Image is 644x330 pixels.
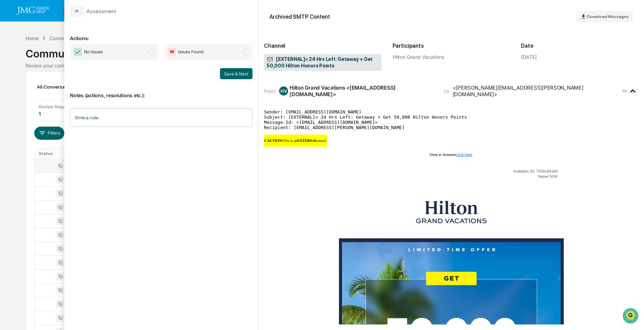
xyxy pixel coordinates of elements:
b: EXTERNAL [297,139,318,143]
span: [EXTERNAL]< 24 Hrs Left: Getaway + Get 50,000 Hilton Honors Points [267,56,379,69]
div: View in browser . [344,152,558,157]
div: Communications Archive [49,35,105,41]
a: 🔎Data Lookup [4,98,46,110]
div: 1 [39,111,41,117]
iframe: Open customer support [622,307,641,326]
div: We're available if you need us! [24,60,88,65]
p: Actions: [70,27,252,41]
span: Pylon [69,117,84,122]
span: Preclearance [14,87,45,94]
div: Assessment [86,8,117,15]
img: Hilton Grand Vacations [342,189,561,236]
div: HV [279,86,288,95]
div: All Conversations [34,81,86,92]
div: 🗄️ [50,88,56,93]
h2: Date [521,43,638,49]
div: <[PERSON_NAME][EMAIL_ADDRESS][PERSON_NAME][DOMAIN_NAME]> [453,84,621,98]
button: Filters [34,127,64,140]
div: Review Required [39,104,72,109]
a: 🗄️Attestations [47,84,89,97]
div: Communications Archive [26,42,618,60]
div: Hilton Grand Vacations <[EMAIL_ADDRESS][DOMAIN_NAME]> [289,84,435,98]
div: Archived SMTP Content [269,13,330,20]
div: Home [26,35,39,41]
img: 1746055101610-c473b297-6a78-478c-a979-82029cc54cd1 [7,53,19,65]
div: [DATE] [521,54,537,60]
span: Data Lookup [14,100,44,107]
button: Start new chat [118,55,126,63]
div: 🔎 [7,101,12,107]
div: Start new chat [24,53,113,60]
span: to: [444,88,450,94]
a: click here [456,153,472,157]
span: No Issues [84,48,103,55]
a: 🖐️Preclearance [4,84,47,97]
img: Flag [168,48,176,56]
div: Review your communication records across channels [26,63,618,68]
img: logo [17,7,50,15]
span: Attestations [57,87,86,94]
p: This is an email. [264,139,327,143]
span: SOR [549,174,558,178]
time: Monday, September 15, 2025 at 12:40:54 AM [622,89,627,94]
span: Download Messages [587,14,629,19]
h2: Channel [264,43,381,49]
p: How can we help? [7,15,126,26]
p: Notes (actions, resolutions etc.): [70,84,252,98]
button: Download Messages [576,11,633,22]
b: CAUTION! [264,139,283,143]
h2: Participants [393,43,510,49]
span: Issues Found [178,48,203,55]
pre: Sender: [EMAIL_ADDRESS][DOMAIN_NAME] Subject: [EXTERNAL]< 24 Hrs Left: Getaway + Get 50,000 Hilto... [264,109,638,130]
img: Checkmark [74,48,82,56]
th: Status [35,148,79,159]
div: 🖐️ [7,88,12,93]
span: from: [264,88,276,94]
button: Save & Next [220,68,252,79]
a: Powered byPylon [49,117,84,122]
div: Hilton Grand Vacations [393,54,510,60]
div: Invitation ID: 7309184184 Name: [341,169,558,179]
